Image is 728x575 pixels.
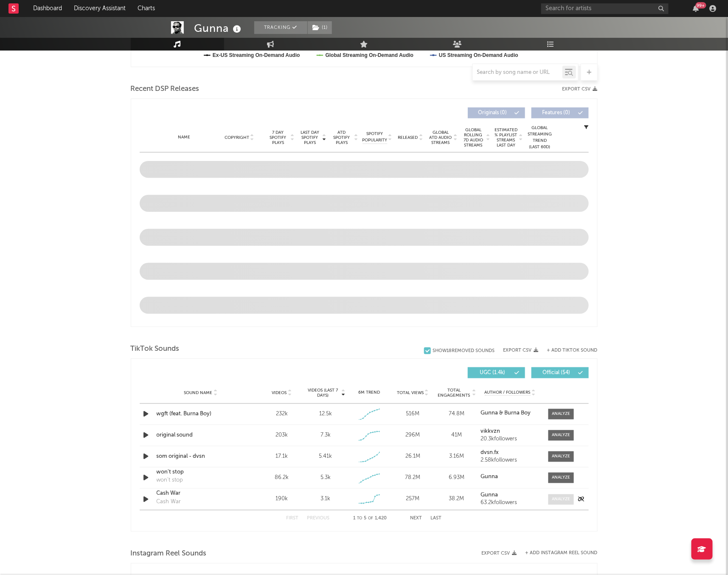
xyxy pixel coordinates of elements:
button: Export CSV [562,87,598,92]
div: 516M [393,410,433,419]
div: 257M [393,495,433,504]
button: 99+ [693,5,699,12]
span: Copyright [225,135,249,140]
span: Recent DSP Releases [131,84,200,94]
span: Sound Name [184,391,213,396]
div: 296M [393,431,433,440]
button: Official(54) [531,367,589,378]
a: vikkvzn [481,429,540,435]
button: + Add Instagram Reel Sound [526,551,598,555]
div: won't stop [157,476,183,485]
div: 3.1k [320,495,330,504]
a: Gunna & Burna Boy [481,411,540,417]
div: 78.2M [393,474,433,482]
input: Search for artists [541,3,669,14]
span: Released [398,135,418,140]
a: Gunna [481,474,540,480]
span: Last Day Spotify Plays [299,130,321,145]
div: Name [157,134,212,141]
strong: Gunna [481,493,498,498]
div: 3.16M [437,453,476,461]
span: Estimated % Playlist Streams Last Day [495,127,518,148]
span: Videos (last 7 days) [306,388,340,398]
a: original sound [157,431,245,440]
div: 63.2k followers [481,500,540,506]
div: 5.41k [319,453,332,461]
div: 20.3k followers [481,437,540,443]
div: 6.93M [437,474,476,482]
div: Show 18 Removed Sounds [433,348,495,354]
div: Gunna [194,21,244,35]
text: Global Streaming On-Demand Audio [325,52,413,58]
div: 190k [262,495,302,504]
button: Tracking [254,21,307,34]
button: Previous [307,516,330,521]
a: wgft (feat. Burna Boy) [157,410,245,419]
a: won't stop [157,468,245,477]
span: Global ATD Audio Streams [429,130,453,145]
button: Next [410,516,422,521]
a: Cash War [157,490,245,498]
strong: Gunna & Burna Boy [481,411,531,416]
span: Author / Followers [485,390,531,396]
button: Export CSV [503,348,539,353]
div: 74.8M [437,410,476,419]
button: UGC(1.4k) [468,367,525,378]
span: ( 1 ) [307,21,332,34]
button: Last [431,516,442,521]
div: Global Streaming Trend (Last 60D) [527,125,553,150]
div: 26.1M [393,453,433,461]
input: Search by song name or URL [473,69,562,76]
div: 5.3k [320,474,331,482]
span: Videos [272,391,287,396]
button: First [287,516,299,521]
span: Spotify Popularity [362,131,387,144]
div: 12.5k [319,410,332,419]
span: Features ( 0 ) [537,110,576,116]
span: TikTok Sounds [131,344,180,354]
span: of [368,517,373,521]
a: dvsn.fx [481,450,540,456]
span: Total Views [397,391,424,396]
strong: Gunna [481,474,498,480]
div: 1 5 1,420 [347,514,394,524]
span: Global Rolling 7D Audio Streams [462,127,485,148]
button: Export CSV [482,551,517,556]
text: US Streaming On-Demand Audio [439,52,518,58]
strong: dvsn.fx [481,450,499,456]
span: to [357,517,362,521]
span: Originals ( 0 ) [473,110,512,116]
div: 2.58k followers [481,458,540,464]
strong: vikkvzn [481,429,500,434]
div: Cash War [157,498,181,507]
div: 38.2M [437,495,476,504]
button: + Add TikTok Sound [539,348,598,353]
span: ATD Spotify Plays [331,130,353,145]
div: 203k [262,431,302,440]
button: (1) [308,21,332,34]
text: Ex-US Streaming On-Demand Audio [213,52,300,58]
button: Originals(0) [468,107,525,118]
span: Instagram Reel Sounds [131,549,207,559]
span: Official ( 54 ) [537,370,576,375]
div: + Add Instagram Reel Sound [517,551,598,555]
div: 41M [437,431,476,440]
div: 7.3k [320,431,331,440]
div: 86.2k [262,474,302,482]
span: 7 Day Spotify Plays [267,130,290,145]
span: Total Engagements [437,388,471,398]
div: 6M Trend [349,390,389,396]
div: 232k [262,410,302,419]
a: Gunna [481,493,540,499]
button: Features(0) [531,107,589,118]
div: 17.1k [262,453,302,461]
span: UGC ( 1.4k ) [473,370,512,375]
a: som original - dvsn [157,453,245,461]
div: 99 + [696,2,706,8]
button: + Add TikTok Sound [547,348,598,353]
